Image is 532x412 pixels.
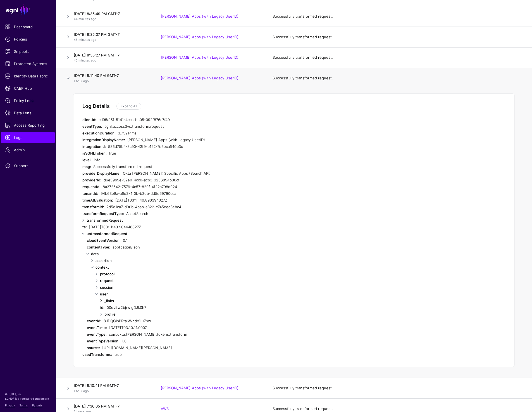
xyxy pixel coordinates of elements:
span: Logs [5,135,51,140]
span: Identity Data Fabric [5,73,51,79]
td: Successfully transformed request. [267,27,532,47]
h4: [DATE] 8:35:27 PM GMT-7 [74,53,150,58]
strong: integrationDisplayName: [82,138,125,142]
div: Okta [PERSON_NAME]: Specific Apps (Search API) [123,170,306,177]
a: Snippets [1,46,55,57]
td: Successfully transformed request. [267,378,532,399]
strong: contentType: [87,245,110,249]
strong: transformId: [82,205,104,209]
h4: [DATE] 7:36:05 PM GMT-7 [74,404,150,409]
div: 3.75914ms [118,130,306,136]
td: Successfully transformed request. [267,47,532,68]
div: 1.0 [122,338,310,344]
strong: protocol [100,272,114,276]
p: 45 minutes ago [74,58,150,63]
div: [URL][DOMAIN_NAME][PERSON_NAME] [102,344,310,351]
strong: ts: [82,225,87,229]
a: Expand All [116,103,141,110]
div: Successfully transformed request. [93,163,306,170]
p: 45 minutes ago [74,37,150,42]
h4: [DATE] 8:10:41 PM GMT-7 [74,383,150,388]
strong: usedTransforms: [82,352,112,357]
div: d6e59b9e-32e0-4cc0-acb3-3256894b30cf [104,177,306,183]
a: Access Reporting [1,120,55,131]
h4: [DATE] 8:35:49 PM GMT-7 [74,11,150,16]
strong: providerId: [82,178,101,182]
div: true [109,150,306,157]
strong: eventType: [87,332,107,337]
p: 1 hour ago [74,79,150,84]
span: Admin [5,147,51,153]
strong: user [100,292,108,296]
a: [PERSON_NAME] Apps (with Legacy UserID) [161,76,238,80]
strong: executionDuration: [82,131,116,135]
span: CAEP Hub [5,86,51,91]
a: Identity Data Fabric [1,70,55,82]
div: [PERSON_NAME] Apps (with Legacy UserID) [127,136,306,143]
a: CAEP Hub [1,83,55,94]
div: 8a272642-7579-4c57-829f-4f22a798d924 [103,183,306,190]
a: Admin [1,144,55,155]
a: Logs [1,132,55,143]
strong: eventTypeVersion: [87,339,120,343]
strong: isSGNLToken: [82,151,107,155]
strong: cloudEventVersion: [87,238,121,243]
p: SGNL® is a registered trademark [5,396,51,401]
span: Support [5,163,51,169]
div: cd95a15f-5141-4cca-bb05-092f876c7f49 [99,116,306,123]
a: Policies [1,34,55,45]
div: [DATE]T03:11:40.896394327Z [115,197,306,203]
strong: eventType: [82,124,102,129]
div: [DATE]T03:10:11.000Z [109,324,310,331]
div: true [114,351,306,358]
a: Dashboard [1,21,55,32]
div: com.okta.[PERSON_NAME].tokens.transform [109,331,310,338]
strong: msg: [82,164,91,169]
span: Policy Lens [5,98,51,103]
strong: timeAtEvaluation: [82,198,113,202]
div: 00uvlfw2bjrwIgDJk0h7 [107,304,324,311]
strong: data [91,252,99,256]
div: 8JDQGIpBRta6WndrfLu7hw [104,318,310,324]
p: © [URL], Inc [5,392,51,396]
a: Data Lens [1,107,55,119]
strong: level: [82,158,92,162]
span: Snippets [5,49,51,54]
td: Successfully transformed request. [267,68,532,88]
div: 2d5d1ca7-d90b-4bab-a322-c745eec3ebc4 [106,203,306,210]
a: Protected Systems [1,58,55,69]
strong: assertion [96,258,112,263]
a: [PERSON_NAME] Apps (with Legacy UserID) [161,55,238,60]
div: 0.1 [123,237,310,244]
strong: session [100,285,113,290]
a: [PERSON_NAME] Apps (with Legacy UserID) [161,14,238,18]
div: application/json [113,244,310,250]
strong: profile [104,312,116,316]
strong: clientId: [82,117,96,122]
strong: _links [104,299,114,303]
p: 44 minutes ago [74,17,150,22]
strong: eventTime: [87,325,107,330]
strong: id: [100,305,104,310]
div: AssetSearch [126,210,306,217]
a: [PERSON_NAME] Apps (with Legacy UserID) [161,386,238,390]
strong: integrationId: [82,144,106,149]
a: [PERSON_NAME] Apps (with Legacy UserID) [161,35,238,39]
a: Terms [20,404,28,407]
div: info [94,157,306,163]
strong: tenantId: [82,191,98,196]
strong: context [96,265,109,269]
a: SGNL [3,3,53,16]
td: Successfully transformed request. [267,6,532,27]
div: sgnl.accessSvc.transform.request [104,123,306,130]
strong: source: [87,345,100,350]
strong: providerDisplayName: [82,171,121,176]
h5: Log Details [82,103,110,109]
a: Patents [32,404,42,407]
h4: [DATE] 8:11:40 PM GMT-7 [74,73,150,78]
div: 585d75b4-3c90-43f9-b122-7e6eca540b3c [108,143,306,150]
p: 1 hour ago [74,389,150,394]
span: Dashboard [5,24,51,30]
a: AWS [161,406,169,411]
div: [DATE]T03:11:40.904448027Z [89,224,306,230]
